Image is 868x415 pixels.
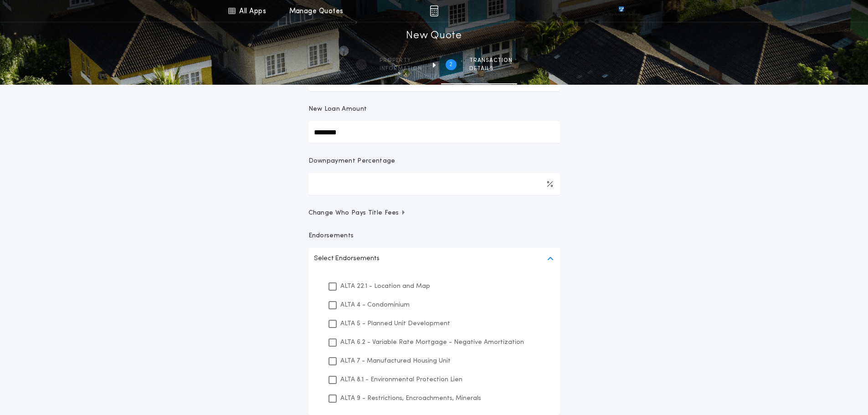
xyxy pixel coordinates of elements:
p: ALTA 7 - Manufactured Housing Unit [340,356,451,366]
input: Downpayment Percentage [308,173,560,195]
span: details [469,65,513,72]
img: img [430,5,438,16]
button: Select Endorsements [308,248,560,270]
p: Endorsements [308,231,560,241]
p: ALTA 8.1 - Environmental Protection Lien [340,375,462,384]
p: ALTA 22.1 - Location and Map [340,282,430,291]
p: New Loan Amount [308,105,367,114]
p: ALTA 9 - Restrictions, Encroachments, Minerals [340,394,481,403]
h2: 2 [449,61,452,68]
p: Select Endorsements [314,253,380,264]
span: Property [380,57,422,64]
ul: Select Endorsements [308,270,560,415]
span: information [380,65,422,72]
input: New Loan Amount [308,121,560,143]
p: Downpayment Percentage [308,157,395,166]
p: ALTA 4 - Condominium [340,300,410,310]
p: ALTA 6.2 - Variable Rate Mortgage - Negative Amortization [340,338,524,347]
p: ALTA 5 - Planned Unit Development [340,319,450,328]
button: Change Who Pays Title Fees [308,209,560,218]
span: Transaction [469,57,513,64]
span: Change Who Pays Title Fees [308,209,406,218]
h1: New Quote [406,29,462,43]
img: vs-icon [602,6,640,15]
